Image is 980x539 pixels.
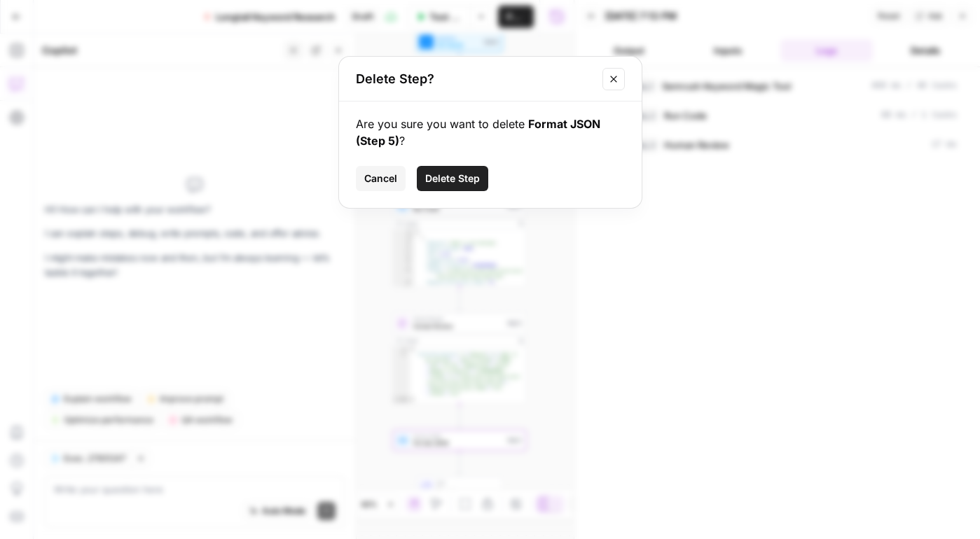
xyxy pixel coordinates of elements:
h2: Delete Step? [356,69,594,89]
button: Delete Step [417,166,488,191]
div: Are you sure you want to delete ? [356,115,625,149]
button: Cancel [356,166,406,191]
button: Close modal [602,68,625,90]
span: Cancel [364,171,397,185]
span: Delete Step [425,171,480,185]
